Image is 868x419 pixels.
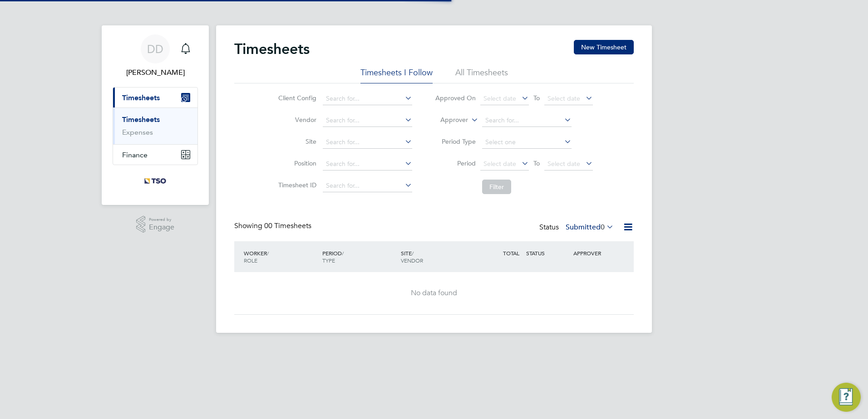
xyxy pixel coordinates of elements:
span: To [531,92,542,104]
input: Search for... [323,180,412,192]
span: Select date [483,160,516,168]
button: New Timesheet [574,40,634,54]
span: TYPE [322,257,335,264]
span: Select date [483,94,516,102]
h2: Timesheets [234,40,310,58]
span: TOTAL [503,249,519,257]
label: Approved On [435,94,476,102]
span: Powered by [149,216,174,224]
li: Timesheets I Follow [360,67,433,83]
a: Timesheets [122,115,160,124]
button: Finance [113,145,197,165]
input: Search for... [323,93,412,105]
div: Timesheets [113,107,197,144]
input: Search for... [482,114,572,127]
div: PERIOD [320,245,399,268]
span: 0 [601,223,605,232]
li: All Timesheets [455,67,508,83]
button: Engage Resource Center [832,383,861,412]
div: WORKER [242,245,320,268]
label: Client Config [276,94,316,102]
a: Expenses [122,128,153,136]
a: Go to home page [113,174,198,189]
span: / [267,249,269,257]
span: / [412,249,414,257]
span: / [342,249,344,257]
span: Deslyn Darbeau [113,67,198,78]
span: Select date [547,160,580,168]
label: Vendor [276,116,316,124]
label: Period [435,159,476,167]
div: APPROVER [571,245,618,261]
button: Timesheets [113,88,197,107]
div: No data found [243,288,625,298]
div: Status [539,221,616,234]
span: Select date [547,94,580,102]
span: To [531,157,542,169]
a: DD[PERSON_NAME] [113,34,198,78]
nav: Main navigation [102,25,209,205]
div: Showing [234,221,313,231]
input: Search for... [323,158,412,171]
input: Search for... [323,114,412,127]
input: Select one [482,136,572,149]
label: Timesheet ID [276,181,316,189]
span: Timesheets [122,93,160,102]
label: Site [276,137,316,146]
span: DD [147,43,163,55]
a: Powered byEngage [136,216,175,233]
label: Position [276,159,316,167]
button: Filter [482,180,511,194]
span: ROLE [244,257,257,264]
span: VENDOR [401,257,423,264]
img: tso-uk-logo-retina.png [139,174,171,189]
input: Search for... [323,136,412,149]
span: 00 Timesheets [264,221,311,230]
label: Approver [427,116,468,125]
span: Engage [149,224,174,231]
label: Submitted [566,223,614,232]
div: STATUS [524,245,571,261]
span: Finance [122,151,148,159]
label: Period Type [435,137,476,146]
div: SITE [399,245,477,268]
